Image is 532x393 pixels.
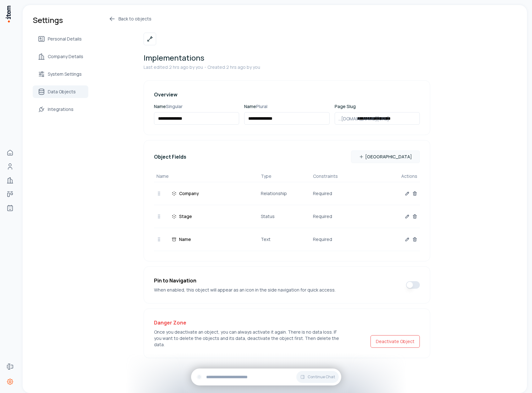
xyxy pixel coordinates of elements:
[335,103,420,110] p: Page Slug
[5,5,11,23] img: Item Brain Logo
[4,202,16,214] a: Agents
[179,190,199,197] p: Company
[154,319,343,326] h4: Danger Zone
[261,173,313,179] p: Type
[33,68,88,80] a: System Settings
[4,174,16,187] a: Companies
[48,89,76,95] span: Data Objects
[144,53,430,63] h1: Implementations
[48,53,83,60] span: Company Details
[261,190,313,197] p: Relationship
[33,15,88,25] h1: Settings
[4,188,16,200] a: deals
[156,173,261,179] p: Name
[261,213,313,220] p: Status
[154,153,186,161] h4: Object Fields
[313,213,365,220] p: Required
[48,36,82,42] span: Personal Details
[179,236,191,243] p: Name
[313,190,365,197] p: Required
[296,371,339,383] button: Continue Chat
[33,85,88,98] a: Data Objects
[154,329,343,348] p: Once you deactivate an object, you can always activate it again. There is no data loss. IF you wa...
[48,71,82,77] span: System Settings
[4,146,16,159] a: Home
[244,103,329,110] p: Name
[166,103,183,109] span: Singular
[4,160,16,173] a: Contacts
[154,277,343,284] h4: Pin to Navigation
[4,375,16,388] a: Settings
[33,33,88,45] a: Personal Details
[365,173,417,179] p: Actions
[351,150,420,163] button: [GEOGRAPHIC_DATA]
[144,64,430,70] p: Last edited: 2 hrs ago by you ・Created: 2 hrs ago by you
[108,15,430,23] a: Back to objects
[4,360,16,373] a: Forms
[154,91,420,98] h4: Overview
[154,287,343,293] p: When enabled, this object will appear as an icon in the side navigation for quick access.
[308,374,335,379] span: Continue Chat
[256,103,267,109] span: Plural
[313,173,365,179] p: Constraints
[154,103,239,110] p: Name
[33,103,88,116] a: Integrations
[179,213,192,220] p: Stage
[370,335,420,348] button: Deactivate Object
[191,368,341,385] div: Continue Chat
[48,106,74,112] span: Integrations
[313,236,365,243] p: Required
[261,236,313,243] p: Text
[33,50,88,63] a: Company Details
